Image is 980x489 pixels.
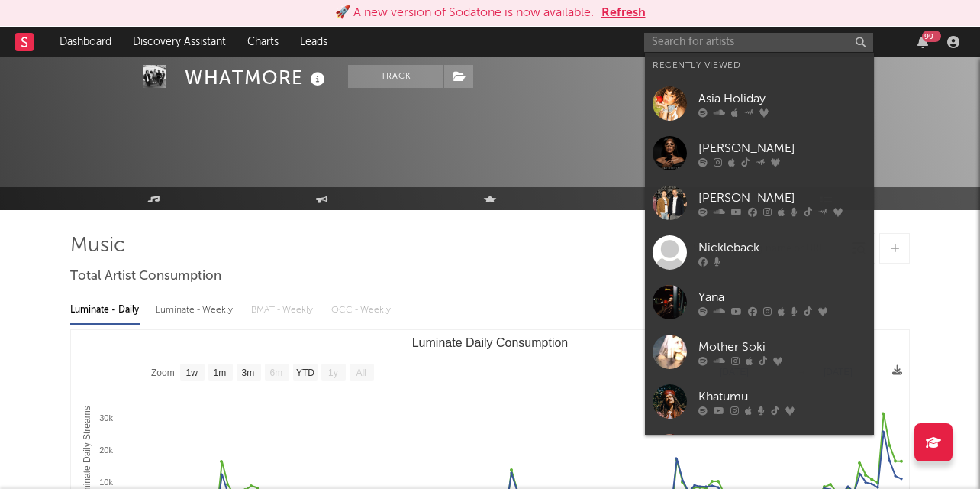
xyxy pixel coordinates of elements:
[645,128,874,178] a: [PERSON_NAME]
[99,478,113,487] text: 10k
[70,267,221,286] span: Total Artist Consumption
[335,4,594,22] div: 🚀 A new version of Sodatone is now available.
[645,79,874,128] a: Asia Holiday
[70,297,140,323] div: Luminate - Daily
[698,139,866,157] div: [PERSON_NAME]
[645,426,874,476] a: [PERSON_NAME]
[270,368,283,378] text: 6m
[698,288,866,306] div: Yana
[645,277,874,327] a: Yana
[645,228,874,277] a: Nickleback
[185,65,329,90] div: WHATMORE
[99,445,113,455] text: 20k
[49,27,122,57] a: Dashboard
[122,27,237,57] a: Discovery Assistant
[922,31,941,42] div: 99 +
[698,189,866,207] div: [PERSON_NAME]
[645,178,874,228] a: [PERSON_NAME]
[601,4,646,22] button: Refresh
[156,297,236,323] div: Luminate - Weekly
[242,368,255,378] text: 3m
[698,338,866,356] div: Mother Soki
[698,387,866,406] div: Khatumu
[645,327,874,377] a: Mother Soki
[356,368,366,378] text: All
[412,336,569,349] text: Luminate Daily Consumption
[296,368,314,378] text: YTD
[653,57,866,75] div: Recently Viewed
[698,238,866,257] div: Nickleback
[348,65,443,88] button: Track
[186,368,198,378] text: 1w
[99,413,113,423] text: 30k
[917,36,928,48] button: 99+
[214,368,227,378] text: 1m
[151,368,175,378] text: Zoom
[289,27,338,57] a: Leads
[645,377,874,426] a: Khatumu
[328,368,338,378] text: 1y
[644,33,873,52] input: Search for artists
[698,89,866,108] div: Asia Holiday
[237,27,289,57] a: Charts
